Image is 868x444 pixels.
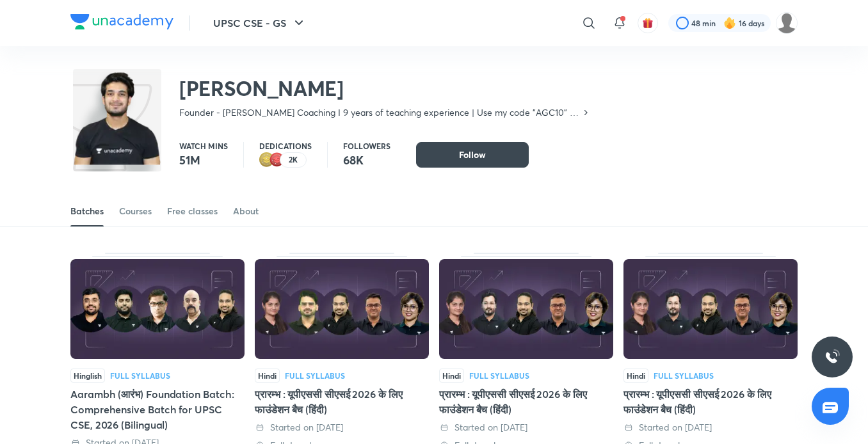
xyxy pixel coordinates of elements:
[119,205,152,218] div: Courses
[70,205,104,218] div: Batches
[259,152,275,168] img: educator badge2
[179,142,228,150] p: Watch mins
[654,372,714,379] div: Full Syllabus
[255,259,429,359] img: Thumbnail
[233,205,259,218] div: About
[179,106,581,119] p: Founder - [PERSON_NAME] Coaching I 9 years of teaching experience | Use my code "AGC10" to Unlock...
[285,372,345,379] div: Full Syllabus
[179,75,591,101] h2: [PERSON_NAME]
[623,259,798,359] img: Thumbnail
[70,14,173,33] a: Company Logo
[205,10,314,36] button: UPSC CSE - GS
[269,152,285,168] img: educator badge1
[723,17,736,29] img: streak
[119,196,152,226] a: Courses
[233,196,259,226] a: About
[439,386,613,417] div: प्रारम्भ : यूपीएससी सीएसई 2026 के लिए फाउंडेशन बैच (हिंदी)
[167,196,218,226] a: Free classes
[259,142,312,150] p: Dedications
[623,421,798,434] div: Started on 6 May 2025
[255,421,429,434] div: Started on 21 Jun 2025
[439,259,613,359] img: Thumbnail
[469,372,529,379] div: Full Syllabus
[642,17,654,29] img: avatar
[70,386,245,432] div: Aarambh (आरंभ) Foundation Batch: Comprehensive Batch for UPSC CSE, 2026 (Bilingual)
[179,152,228,168] p: 51M
[638,13,658,33] button: avatar
[416,142,529,168] button: Follow
[439,369,464,383] span: Hindi
[70,196,104,226] a: Batches
[70,14,173,29] img: Company Logo
[70,259,245,359] img: Thumbnail
[776,12,798,34] img: Aryan Raj
[255,369,280,383] span: Hindi
[343,142,390,150] p: Followers
[255,386,429,417] div: प्रारम्भ : यूपीएससी सीएसई 2026 के लिए फाउंडेशन बैच (हिंदी)
[343,152,390,168] p: 68K
[824,349,840,365] img: ttu
[459,148,486,161] span: Follow
[167,205,218,218] div: Free classes
[110,372,170,379] div: Full Syllabus
[623,369,648,383] span: Hindi
[289,155,298,164] p: 2K
[70,369,105,383] span: Hinglish
[439,421,613,434] div: Started on 31 May 2025
[623,386,798,417] div: प्रारम्भ : यूपीएससी सीएसई 2026 के लिए फाउंडेशन बैच (हिंदी)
